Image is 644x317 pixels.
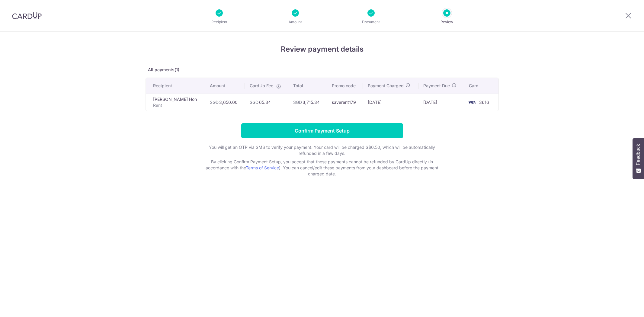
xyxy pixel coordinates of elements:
input: Confirm Payment Setup [241,123,403,138]
td: 3,715.34 [288,94,327,111]
p: All payments(1) [146,67,499,73]
img: CardUp [12,12,42,19]
td: 3,650.00 [205,94,245,111]
p: You will get an OTP via SMS to verify your payment. Your card will be charged S$0.50, which will ... [201,144,443,156]
span: SGD [250,100,258,105]
a: Terms of Service [246,165,279,170]
th: Total [288,78,327,94]
iframe: Opens a widget where you can find more information [605,299,638,314]
p: Document [349,19,393,25]
td: saverent179 [327,94,363,111]
td: [PERSON_NAME] Hon [146,94,205,111]
span: Feedback [636,144,641,165]
td: [DATE] [363,94,418,111]
span: Payment Due [423,83,450,89]
span: CardUp Fee [250,83,273,89]
p: Amount [273,19,318,25]
td: [DATE] [418,94,464,111]
td: 65.34 [245,94,289,111]
th: Card [464,78,498,94]
p: Review [425,19,469,25]
th: Recipient [146,78,205,94]
span: SGD [210,100,219,105]
th: Promo code [327,78,363,94]
button: Feedback - Show survey [633,138,644,179]
span: 3616 [479,100,489,105]
p: Rent [153,102,200,108]
span: Payment Charged [368,83,404,89]
img: <span class="translation_missing" title="translation missing: en.account_steps.new_confirm_form.b... [466,99,478,106]
p: By clicking Confirm Payment Setup, you accept that these payments cannot be refunded by CardUp di... [201,159,443,177]
h4: Review payment details [146,44,499,55]
p: Recipient [197,19,242,25]
span: SGD [293,100,302,105]
th: Amount [205,78,245,94]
